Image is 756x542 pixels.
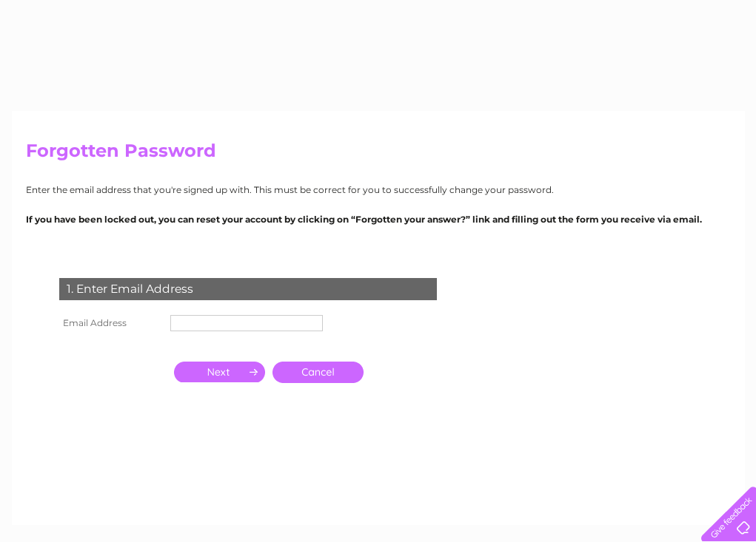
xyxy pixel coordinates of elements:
a: Cancel [272,362,364,383]
th: Email Address [56,311,167,335]
p: If you have been locked out, you can reset your account by clicking on “Forgotten your answer?” l... [26,212,731,226]
p: Enter the email address that you're signed up with. This must be correct for you to successfully ... [26,183,731,197]
div: 1. Enter Email Address [59,278,437,300]
h2: Forgotten Password [26,140,731,169]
